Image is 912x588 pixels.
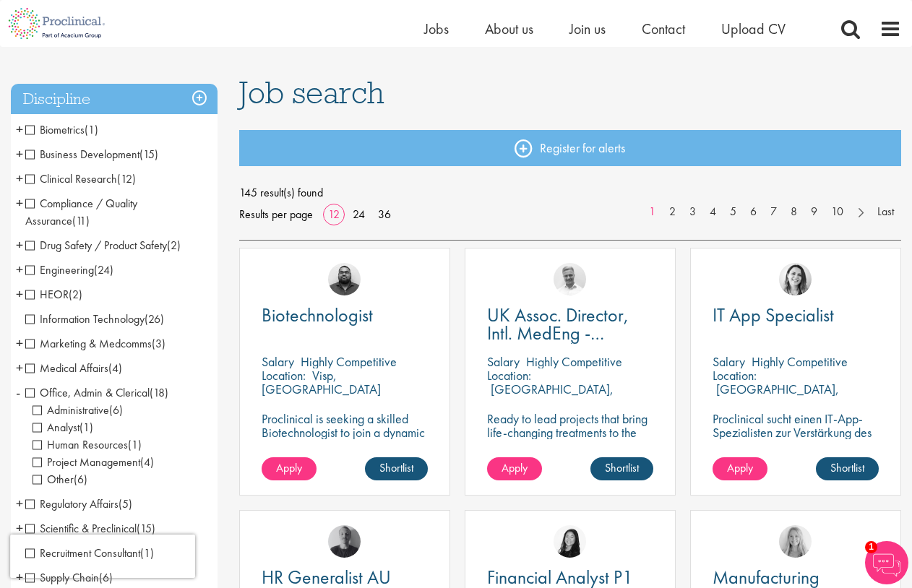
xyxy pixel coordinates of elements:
a: Contact [642,20,685,38]
span: + [16,517,23,539]
span: Location: [487,367,531,384]
span: Office, Admin & Clerical [25,385,168,400]
span: + [16,168,23,189]
a: Shortlist [816,457,879,480]
span: (15) [139,147,158,162]
span: Jobs [424,20,449,38]
img: Numhom Sudsok [554,525,586,558]
a: 10 [824,204,851,220]
span: Apply [276,460,302,475]
span: Salary [487,353,520,370]
span: Clinical Research [25,171,136,186]
span: Results per page [239,204,313,225]
span: (5) [119,496,132,511]
span: (6) [74,472,87,487]
span: Information Technology [25,311,164,327]
span: (4) [108,360,122,376]
span: (26) [145,311,164,327]
span: Engineering [25,262,94,277]
a: IT App Specialist [713,306,879,324]
span: Biometrics [25,122,98,137]
span: Biometrics [25,122,85,137]
span: Analyst [33,420,93,435]
a: Join us [569,20,606,38]
span: Drug Safety / Product Safety [25,238,181,253]
span: Biotechnologist [262,303,373,327]
span: Human Resources [33,437,128,452]
span: Engineering [25,262,113,277]
a: 6 [743,204,764,220]
span: (24) [94,262,113,277]
span: 1 [865,541,877,553]
span: Marketing & Medcomms [25,336,165,351]
span: (3) [152,336,165,351]
span: 145 result(s) found [239,182,902,204]
span: HEOR [25,287,82,302]
p: Highly Competitive [752,353,848,370]
span: + [16,332,23,354]
p: Highly Competitive [526,353,622,370]
span: + [16,259,23,280]
iframe: reCAPTCHA [10,535,195,578]
a: Shannon Briggs [779,525,812,558]
a: HR Generalist AU [262,568,428,587]
a: About us [485,20,533,38]
p: [GEOGRAPHIC_DATA], [GEOGRAPHIC_DATA] [713,381,839,411]
a: 3 [682,204,703,220]
span: (1) [128,437,142,452]
span: Scientific & Preclinical [25,521,137,536]
span: Regulatory Affairs [25,496,132,511]
span: Medical Affairs [25,360,122,376]
span: Clinical Research [25,171,117,186]
span: Job search [239,73,384,112]
p: Visp, [GEOGRAPHIC_DATA] [262,367,381,397]
span: + [16,234,23,256]
a: Joshua Bye [554,263,586,295]
span: Apply [727,460,753,475]
span: (12) [117,171,136,186]
span: UK Assoc. Director, Intl. MedEng - Oncology/Hematology [487,303,664,363]
a: Apply [713,457,767,480]
span: Upload CV [721,20,786,38]
span: (2) [69,287,82,302]
a: Shortlist [590,457,653,480]
span: Regulatory Affairs [25,496,119,511]
span: Business Development [25,147,139,162]
a: Financial Analyst P1 [487,568,653,587]
span: Project Management [33,454,154,470]
h3: Discipline [11,84,218,115]
span: + [16,357,23,379]
span: Administrative [33,402,109,418]
span: (15) [137,521,155,536]
a: Apply [262,457,317,480]
a: Register for alerts [239,130,902,166]
span: Analyst [33,420,79,435]
a: 24 [348,207,370,222]
a: 12 [323,207,345,222]
img: Ashley Bennett [328,263,361,295]
a: 9 [804,204,825,220]
span: + [16,192,23,214]
a: Shortlist [365,457,428,480]
span: Information Technology [25,311,145,327]
img: Nur Ergiydiren [779,263,812,295]
a: 7 [763,204,784,220]
span: Other [33,472,87,487]
a: 4 [702,204,723,220]
span: Salary [262,353,294,370]
a: UK Assoc. Director, Intl. MedEng - Oncology/Hematology [487,306,653,342]
p: Highly Competitive [301,353,397,370]
p: Proclinical sucht einen IT-App-Spezialisten zur Verstärkung des Teams unseres Kunden in der [GEOG... [713,412,879,467]
img: Felix Zimmer [328,525,361,558]
span: IT App Specialist [713,303,834,327]
span: Project Management [33,454,140,470]
span: Administrative [33,402,123,418]
span: Business Development [25,147,158,162]
span: + [16,118,23,140]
